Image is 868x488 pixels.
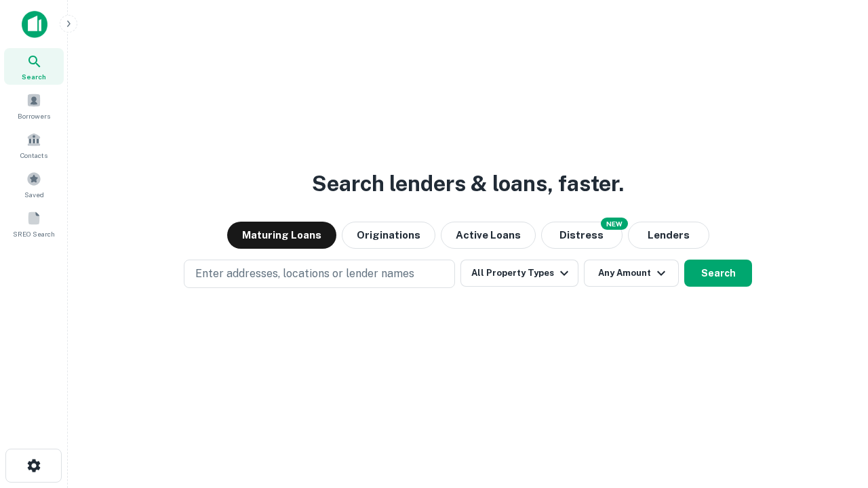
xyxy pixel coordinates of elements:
[342,222,435,249] button: Originations
[4,87,64,124] a: Borrowers
[4,48,64,85] a: Search
[4,127,64,163] a: Contacts
[13,228,55,239] span: SREO Search
[441,222,536,249] button: Active Loans
[227,222,336,249] button: Maturing Loans
[18,110,50,121] span: Borrowers
[800,380,868,445] iframe: Chat Widget
[584,260,679,287] button: Any Amount
[4,166,64,203] a: Saved
[601,218,628,230] div: NEW
[460,260,578,287] button: All Property Types
[195,266,414,282] p: Enter addresses, locations or lender names
[22,71,46,82] span: Search
[184,260,455,288] button: Enter addresses, locations or lender names
[312,167,624,200] h3: Search lenders & loans, faster.
[541,222,623,249] button: Search distressed loans with lien and other non-mortgage details.
[22,11,47,38] img: capitalize-icon.png
[4,205,64,242] a: SREO Search
[628,222,709,249] button: Lenders
[20,150,47,161] span: Contacts
[24,189,44,200] span: Saved
[684,260,752,287] button: Search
